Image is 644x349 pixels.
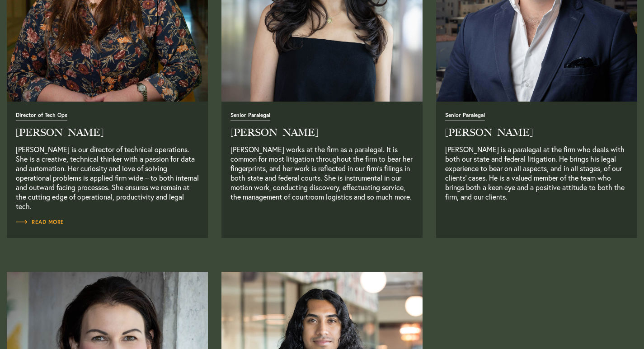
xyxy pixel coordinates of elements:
[16,144,199,211] p: [PERSON_NAME] is our director of technical operations. She is a creative, technical thinker with ...
[445,128,628,138] h2: [PERSON_NAME]
[230,144,414,211] p: [PERSON_NAME] works at the firm as a paralegal. It is common for most litigation throughout the f...
[230,128,414,138] h2: [PERSON_NAME]
[445,218,447,227] a: Read Full Bio
[16,218,64,227] a: Read Full Bio
[16,128,199,138] h2: [PERSON_NAME]
[16,112,67,121] span: Director of Tech Ops
[230,218,232,227] a: Read Full Bio
[16,219,64,225] span: Read More
[16,111,199,211] a: Read Full Bio
[445,144,628,211] p: [PERSON_NAME] is a paralegal at the firm who deals with both our state and federal litigation. He...
[230,112,270,121] span: Senior Paralegal
[445,112,485,121] span: Senior Paralegal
